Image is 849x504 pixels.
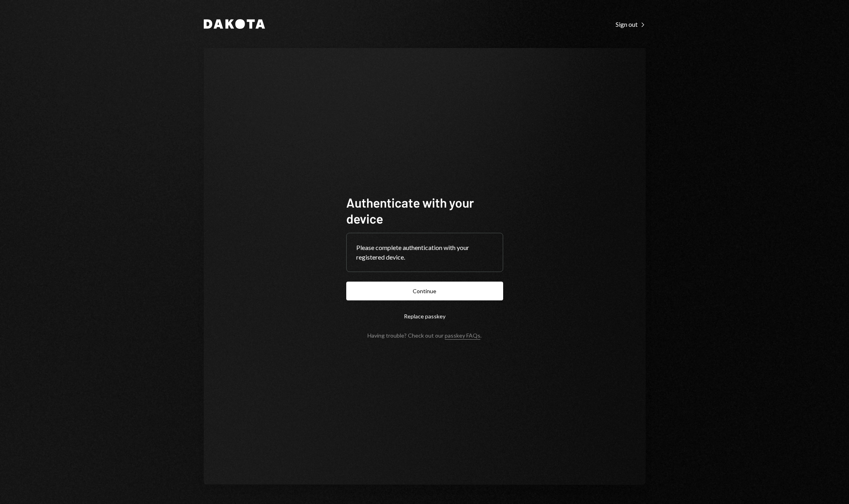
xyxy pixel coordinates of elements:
button: Replace passkey [346,307,503,326]
a: Sign out [616,20,646,28]
div: Having trouble? Check out our . [367,332,482,339]
div: Please complete authentication with your registered device. [356,243,493,262]
a: passkey FAQs [445,332,480,340]
h1: Authenticate with your device [346,194,503,226]
div: Sign out [616,20,646,28]
button: Continue [346,282,503,300]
